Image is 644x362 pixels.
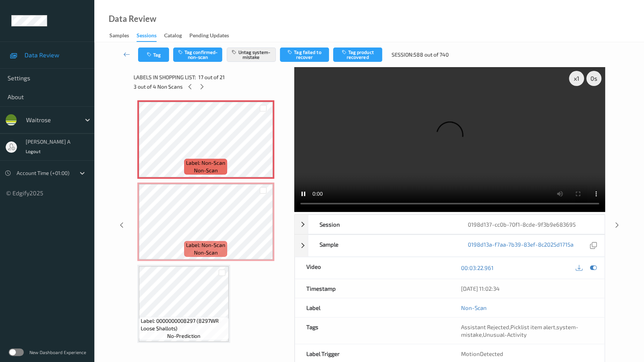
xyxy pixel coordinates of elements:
[461,304,487,311] a: Non-Scan
[186,159,225,167] span: Label: Non-Scan
[295,257,450,279] div: Video
[461,264,493,271] a: 00:03:22.961
[194,249,218,256] span: non-scan
[308,235,456,256] div: Sample
[295,215,605,234] div: Session0198d137-cc0b-70f1-8cde-9f3b9e683695
[227,48,276,62] button: Untag system-mistake
[134,82,289,91] div: 3 out of 4 Non Scans
[194,167,218,174] span: non-scan
[109,32,129,41] div: Samples
[109,15,156,23] div: Data Review
[461,324,578,338] span: system-mistake
[295,279,450,298] div: Timestamp
[295,298,450,317] div: Label
[186,241,225,249] span: Label: Non-Scan
[164,32,182,41] div: Catalog
[280,48,329,62] button: Tag failed to recover
[510,324,555,330] span: Picklist item alert
[137,31,164,42] a: Sessions
[413,51,449,58] span: 588 out of 740
[167,332,200,340] span: no-prediction
[189,32,229,41] div: Pending Updates
[483,331,527,338] span: Unusual-Activity
[392,51,413,58] span: Session:
[467,241,573,251] a: 0198d13a-f7aa-7b39-83ef-8c2025d1715a
[134,74,196,81] span: Labels in shopping list:
[333,48,382,62] button: Tag product recovered
[569,71,584,86] div: x 1
[173,48,222,62] button: Tag confirmed-non-scan
[461,324,578,338] span: , , ,
[141,317,227,332] span: Label: 0000000008297 (8297WR Loose Shallots)
[586,71,601,86] div: 0 s
[295,318,450,344] div: Tags
[189,31,237,41] a: Pending Updates
[198,74,225,81] span: 17 out of 21
[308,215,456,234] div: Session
[461,285,593,292] div: [DATE] 11:02:34
[295,235,605,257] div: Sample0198d13a-f7aa-7b39-83ef-8c2025d1715a
[137,32,157,42] div: Sessions
[164,31,189,41] a: Catalog
[109,31,137,41] a: Samples
[456,215,604,234] div: 0198d137-cc0b-70f1-8cde-9f3b9e683695
[138,48,169,62] button: Tag
[461,324,509,330] span: Assistant Rejected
